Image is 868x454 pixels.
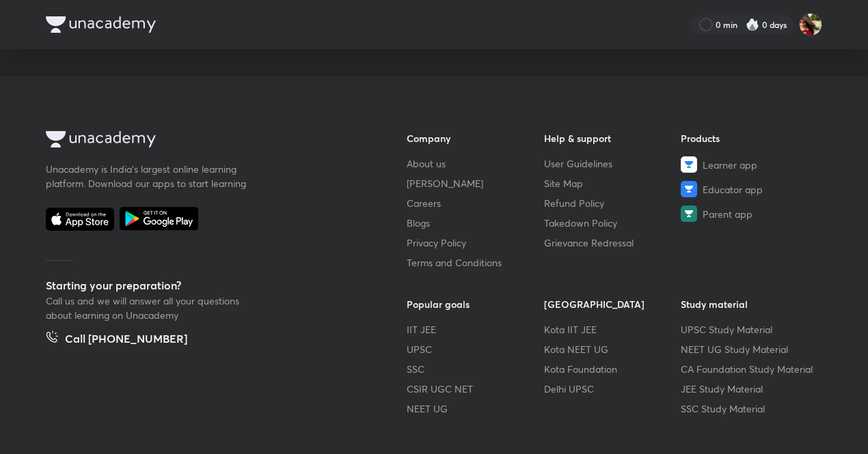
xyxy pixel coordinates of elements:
[681,181,697,197] img: Educator app
[407,255,544,270] a: Terms and Conditions
[544,216,681,230] a: Takedown Policy
[544,322,681,337] a: Kota IIT JEE
[681,401,818,416] a: SSC Study Material
[407,342,544,356] a: UPSC
[544,176,681,190] a: Site Map
[544,297,681,311] h6: [GEOGRAPHIC_DATA]
[407,131,544,145] h6: Company
[407,196,441,210] span: Careers
[407,236,544,250] a: Privacy Policy
[544,156,681,171] a: User Guidelines
[46,131,363,151] a: Company Logo
[799,13,822,36] img: Shivii Singh
[681,362,818,376] a: CA Foundation Study Material
[46,277,363,294] h5: Starting your preparation?
[681,205,818,222] a: Parent app
[407,362,544,376] a: SSC
[681,382,818,396] a: JEE Study Material
[407,196,544,210] a: Careers
[46,131,156,147] img: Company Logo
[407,156,544,171] a: About us
[703,182,763,197] span: Educator app
[544,382,681,396] a: Delhi UPSC
[46,330,187,350] a: Call [PHONE_NUMBER]
[681,156,818,173] a: Learner app
[544,131,681,145] h6: Help & support
[746,18,759,31] img: streak
[544,342,681,356] a: Kota NEET UG
[46,16,156,33] img: Company Logo
[681,131,818,145] h6: Products
[407,401,544,416] a: NEET UG
[681,342,818,356] a: NEET UG Study Material
[544,362,681,376] a: Kota Foundation
[681,156,697,173] img: Learner app
[681,322,818,337] a: UPSC Study Material
[407,322,544,337] a: IIT JEE
[703,207,752,221] span: Parent app
[46,162,251,190] p: Unacademy is India’s largest online learning platform. Download our apps to start learning
[407,382,544,396] a: CSIR UGC NET
[544,196,681,210] a: Refund Policy
[46,294,251,322] p: Call us and we will answer all your questions about learning on Unacademy
[681,181,818,197] a: Educator app
[703,158,757,172] span: Learner app
[407,216,544,230] a: Blogs
[407,176,544,190] a: [PERSON_NAME]
[65,330,187,350] h5: Call [PHONE_NUMBER]
[407,297,544,311] h6: Popular goals
[681,297,818,311] h6: Study material
[681,205,697,222] img: Parent app
[544,236,681,250] a: Grievance Redressal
